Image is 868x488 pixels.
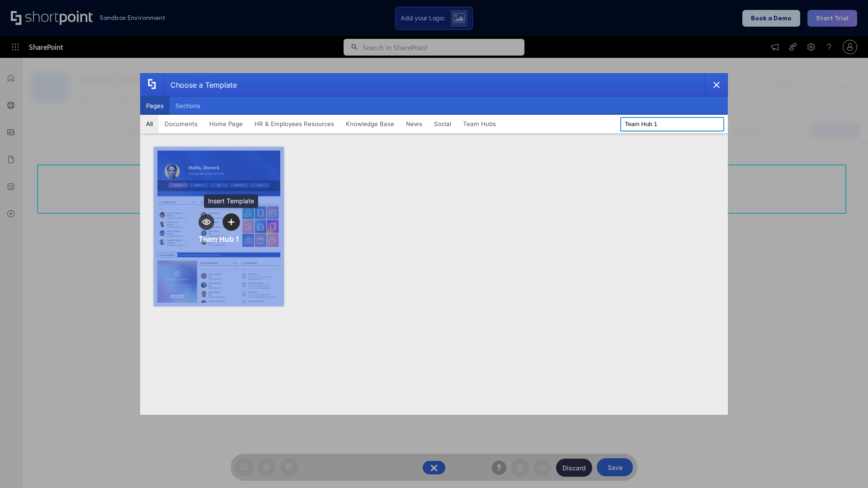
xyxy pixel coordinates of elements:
button: HR & Employees Resources [249,115,340,133]
button: Knowledge Base [340,115,400,133]
button: Social [428,115,457,133]
button: Team Hubs [457,115,502,133]
button: Home Page [203,115,249,133]
button: Pages [140,97,170,115]
button: Sections [170,97,206,115]
input: Search [620,117,724,131]
button: All [140,115,159,133]
div: Team Hub 1 [198,235,239,244]
button: Documents [159,115,203,133]
button: News [400,115,428,133]
iframe: Chat Widget [823,445,868,488]
div: Choose a Template [163,74,237,96]
div: template selector [140,73,728,415]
